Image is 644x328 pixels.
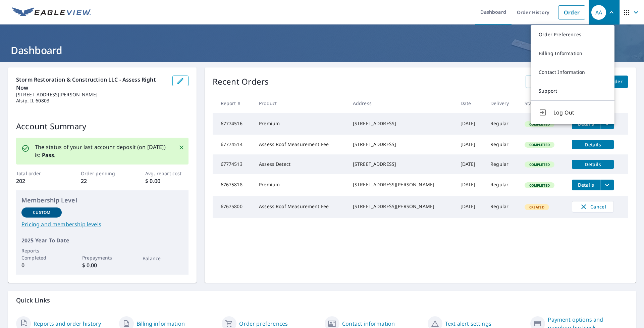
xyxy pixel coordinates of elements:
td: 67774516 [213,113,254,135]
a: Billing information [137,320,185,328]
td: Assess Roof Measurement Fee [254,135,347,154]
button: filesDropdownBtn-67675818 [600,180,614,190]
td: Regular [485,135,519,154]
button: Close [177,143,186,152]
td: [DATE] [455,113,485,135]
span: Completed [525,162,554,167]
p: Membership Level [21,196,183,205]
a: Pricing and membership levels [21,220,183,228]
p: Recent Orders [213,76,269,88]
td: Regular [485,113,519,135]
span: Completed [525,183,554,188]
p: Alsip, IL 60803 [16,98,167,104]
div: [STREET_ADDRESS] [353,161,450,168]
td: Regular [485,154,519,174]
p: Storm Restoration & Construction LLC - Assess Right Now [16,76,167,92]
a: Text alert settings [445,320,491,328]
td: 67774513 [213,154,254,174]
th: Date [455,93,485,113]
a: Contact Information [531,63,614,82]
p: Total order [16,170,59,177]
th: Delivery [485,93,519,113]
div: [STREET_ADDRESS] [353,120,450,127]
span: Created [525,205,548,209]
div: [STREET_ADDRESS][PERSON_NAME] [353,203,450,210]
span: Log Out [553,108,606,116]
div: AA [591,5,606,20]
img: EV Logo [12,7,91,17]
a: Contact information [342,320,395,328]
span: Cancel [579,203,607,211]
span: Completed [525,122,554,127]
p: Balance [143,255,183,262]
p: The status of your last account deposit (on [DATE]) is: . [35,143,170,159]
p: 2025 Year To Date [21,236,183,244]
td: Premium [254,113,347,135]
p: 202 [16,177,59,185]
td: Regular [485,174,519,196]
a: Order [558,5,585,19]
td: Premium [254,174,347,196]
p: Prepayments [82,254,122,261]
b: Pass [42,151,54,159]
td: 67774514 [213,135,254,154]
span: Completed [525,142,554,147]
td: Assess Roof Measurement Fee [254,196,347,218]
p: 22 [81,177,124,185]
p: Reports Completed [21,247,62,261]
p: Avg. report cost [145,170,188,177]
a: View All Orders [526,76,573,88]
td: Regular [485,196,519,218]
button: detailsBtn-67774513 [572,160,614,169]
p: 0 [21,261,62,269]
th: Report # [213,93,254,113]
div: [STREET_ADDRESS][PERSON_NAME] [353,181,450,188]
h1: Dashboard [8,43,636,57]
th: Address [347,93,455,113]
a: Order Preferences [531,25,614,44]
td: [DATE] [455,135,485,154]
td: 67675818 [213,174,254,196]
button: Cancel [572,201,614,213]
button: detailsBtn-67774514 [572,140,614,149]
a: Billing Information [531,44,614,63]
td: [DATE] [455,154,485,174]
p: $ 0.00 [82,261,122,269]
p: Account Summary [16,120,189,132]
span: Details [576,182,596,188]
p: Order pending [81,170,124,177]
th: Status [519,93,567,113]
span: Details [576,141,610,148]
button: Log Out [531,100,614,124]
p: $ 0.00 [145,177,188,185]
p: [STREET_ADDRESS][PERSON_NAME] [16,92,167,98]
button: detailsBtn-67675818 [572,180,600,190]
td: [DATE] [455,174,485,196]
td: Assess Detect [254,154,347,174]
div: [STREET_ADDRESS] [353,141,450,148]
a: Order preferences [239,320,288,328]
th: Product [254,93,347,113]
a: Reports and order history [34,320,101,328]
a: Support [531,82,614,100]
td: 67675800 [213,196,254,218]
span: Details [576,161,610,168]
p: Custom [33,209,50,216]
td: [DATE] [455,196,485,218]
p: Quick Links [16,296,628,304]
